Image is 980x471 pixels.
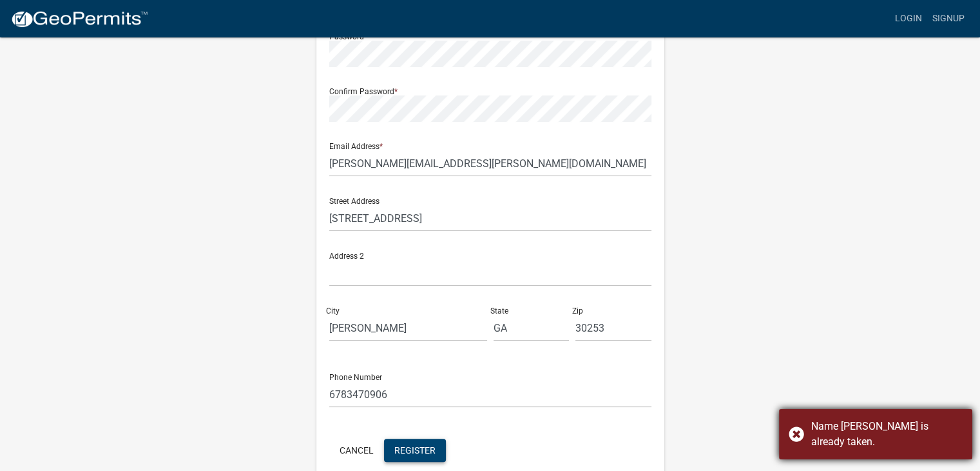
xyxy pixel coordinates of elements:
a: Login [890,6,927,31]
a: Signup [927,6,970,31]
button: Cancel [329,439,384,462]
div: Name Willis is already taken. [811,419,963,450]
span: Register [394,445,436,455]
button: Register [384,439,446,462]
